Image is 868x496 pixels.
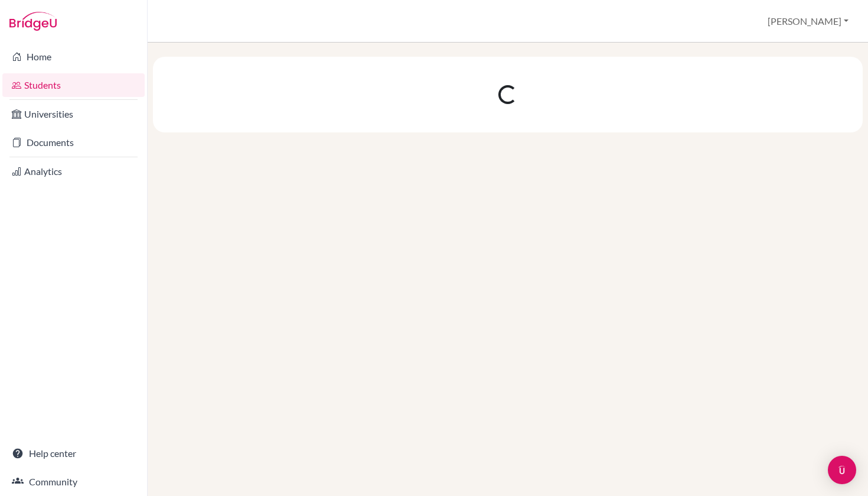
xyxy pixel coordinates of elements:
a: Community [2,470,145,494]
a: Help center [2,442,145,465]
div: Open Intercom Messenger [828,456,856,484]
a: Universities [2,102,145,126]
img: Bridge-U [9,12,57,31]
a: Home [2,45,145,69]
a: Analytics [2,160,145,183]
button: [PERSON_NAME] [762,10,854,33]
a: Documents [2,131,145,154]
a: Students [2,73,145,97]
